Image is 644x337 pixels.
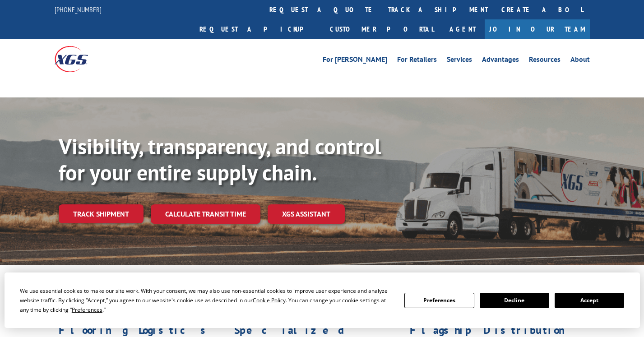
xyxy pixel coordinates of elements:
a: XGS ASSISTANT [268,204,345,224]
a: About [570,56,590,66]
button: Preferences [404,293,474,308]
a: [PHONE_NUMBER] [55,5,102,14]
button: Decline [480,293,549,308]
div: We use essential cookies to make our site work. With your consent, we may also use non-essential ... [20,286,394,314]
a: Customer Portal [323,19,440,39]
a: Services [447,56,472,66]
a: Resources [529,56,561,66]
button: Accept [555,293,624,308]
a: Track shipment [59,204,144,223]
div: Cookie Consent Prompt [5,272,640,328]
a: Join Our Team [485,19,590,39]
a: Agent [440,19,485,39]
span: Preferences [72,306,102,314]
b: Visibility, transparency, and control for your entire supply chain. [59,132,381,186]
a: Request a pickup [193,19,323,39]
a: For Retailers [397,56,437,66]
span: Cookie Policy [253,296,286,304]
a: Advantages [482,56,519,66]
a: Calculate transit time [151,204,260,224]
a: For [PERSON_NAME] [323,56,387,66]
